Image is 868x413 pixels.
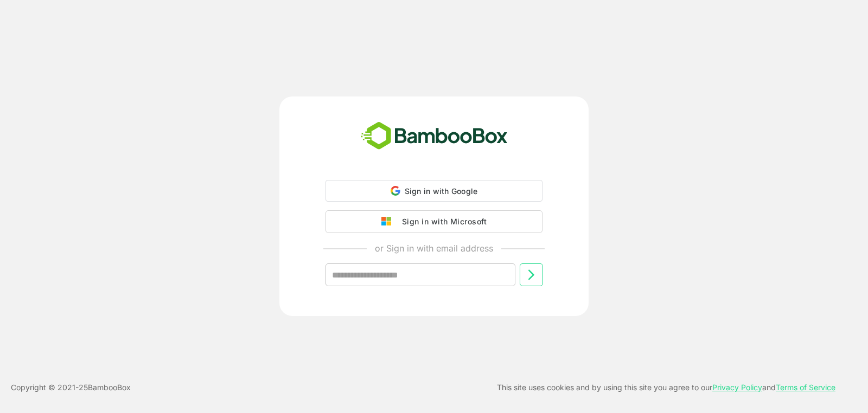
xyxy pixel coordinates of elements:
[397,215,487,229] div: Sign in with Microsoft
[11,381,131,394] p: Copyright © 2021- 25 BambooBox
[325,180,542,202] div: Sign in with Google
[325,210,542,233] button: Sign in with Microsoft
[375,242,493,255] p: or Sign in with email address
[712,383,762,392] a: Privacy Policy
[497,381,835,394] p: This site uses cookies and by using this site you agree to our and
[776,383,835,392] a: Terms of Service
[381,217,397,227] img: google
[405,186,478,196] span: Sign in with Google
[355,118,514,154] img: bamboobox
